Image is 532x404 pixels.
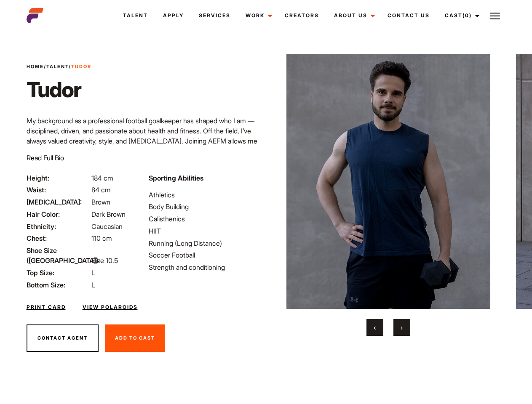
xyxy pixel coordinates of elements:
[27,116,261,166] p: My background as a professional football goalkeeper has shaped who I am — disciplined, driven, an...
[91,198,110,206] span: Brown
[238,4,277,27] a: Work
[149,226,261,236] li: HIIT
[27,185,90,195] span: Waist:
[149,202,261,212] li: Body Building
[105,324,165,352] button: Add To Cast
[46,64,69,69] a: Talent
[149,214,261,224] li: Calisthenics
[149,174,203,182] strong: Sporting Abilities
[401,323,403,332] span: Next
[91,174,113,182] span: 184 cm
[27,221,90,231] span: Ethnicity:
[71,64,91,69] strong: Tudor
[27,268,90,278] span: Top Size:
[83,303,138,311] a: View Polaroids
[149,190,261,200] li: Athletics
[27,197,90,207] span: [MEDICAL_DATA]:
[149,250,261,260] li: Soccer Football
[27,7,43,24] img: cropped-aefm-brand-fav-22-square.png
[380,4,437,27] a: Contact Us
[27,173,90,183] span: Height:
[91,186,111,194] span: 84 cm
[27,303,66,311] a: Print Card
[115,335,155,341] span: Add To Cast
[27,77,91,102] h1: Tudor
[277,4,326,27] a: Creators
[91,281,95,289] span: L
[91,210,126,218] span: Dark Brown
[27,209,90,219] span: Hair Color:
[27,245,90,266] span: Shoe Size ([GEOGRAPHIC_DATA]):
[149,238,261,248] li: Running (Long Distance)
[27,63,91,70] span: / /
[191,4,238,27] a: Services
[374,323,376,332] span: Previous
[91,234,112,242] span: 110 cm
[115,4,155,27] a: Talent
[149,262,261,272] li: Strength and conditioning
[490,11,500,21] img: Burger icon
[27,280,90,290] span: Bottom Size:
[326,4,380,27] a: About Us
[27,324,99,352] button: Contact Agent
[27,64,44,69] a: Home
[27,233,90,243] span: Chest:
[27,153,64,163] button: Read Full Bio
[27,154,64,162] span: Read Full Bio
[91,268,95,277] span: L
[155,4,191,27] a: Apply
[91,222,123,231] span: Caucasian
[91,256,118,265] span: Size 10.5
[437,4,484,27] a: Cast(0)
[462,12,472,19] span: (0)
